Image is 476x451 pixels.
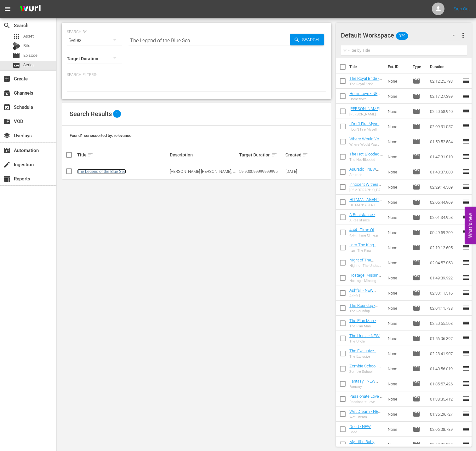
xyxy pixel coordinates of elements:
a: The Uncle - NEW K.MOVIES - SSTV - 202503 [349,333,383,348]
span: Episode [413,274,420,282]
div: The Hot-Blooded [349,158,383,162]
span: Episode [413,304,420,312]
span: reorder [462,440,470,448]
div: The Plan Man [349,324,383,328]
a: The Exclusive - NEW K.MOVIES - SSTV - 202503 [349,348,379,363]
span: Search [300,34,324,45]
span: reorder [462,243,470,251]
span: Episode [413,244,420,251]
span: Reports [3,175,11,183]
span: Episode [413,123,420,130]
td: None [385,164,410,179]
a: The Legend of the Blue Sea [77,169,126,174]
td: 02:05:44.969 [427,195,462,210]
td: None [385,301,410,316]
span: Episode [413,365,420,372]
div: Description [170,152,237,157]
span: Search Results [70,110,112,118]
th: Type [409,58,426,76]
span: Channels [3,89,11,97]
td: None [385,179,410,195]
td: None [385,361,410,376]
span: more_vert [459,32,467,39]
span: Automation [3,147,11,154]
a: Ashfall - NEW K.MOVIES - SSTV - 202504 [349,288,383,302]
td: 01:43:37.080 [427,164,462,179]
div: A Resistance [349,218,383,222]
a: HITMAN: AGENT JUN - NEW K.MOVIES - SSTV - 202505 [349,197,383,216]
td: 01:49:39.922 [427,270,462,285]
span: reorder [462,153,470,160]
span: Bits [23,43,30,49]
span: Episode [413,108,420,115]
span: reorder [462,122,470,130]
a: Zombie School - NEW K.MOVIES - SSTV - 202503 [349,364,381,378]
div: Zombie School [349,370,383,374]
span: 1 [113,110,121,118]
a: The Hot-Blooded - NEW K.MOVIES - SSTV - 202506 [349,152,383,166]
td: None [385,422,410,437]
div: Passionate Love [349,400,383,404]
div: Deed [349,430,383,434]
div: The Exclusive [349,354,383,359]
td: 01:56:06.397 [427,331,462,346]
span: Series [13,61,20,69]
th: Duration [426,58,464,76]
a: Wet Dream - NEW K.MOVIES - SSTV - 202502 [349,409,383,423]
span: reorder [462,289,470,296]
div: HITMAN: AGENT [PERSON_NAME] [349,203,383,207]
div: 59.900099999999995 [239,169,284,174]
div: The Royal Bride [349,82,383,86]
div: Fantasy [349,385,383,389]
span: reorder [462,92,470,100]
span: [PERSON_NAME] [PERSON_NAME], a highly-skilled scam artist who first becomes interested in [PERSON... [170,169,237,202]
span: Episode [413,153,420,161]
div: Hometown [349,97,383,101]
td: None [385,407,410,422]
span: Search [3,22,11,29]
span: reorder [462,304,470,312]
div: Series [67,32,122,49]
div: The Roundup [349,309,383,313]
span: Episode [413,319,420,327]
span: reorder [462,395,470,402]
td: 02:09:31.057 [427,119,462,134]
span: reorder [462,168,470,175]
span: reorder [462,107,470,115]
span: 329 [396,29,408,43]
a: Asurado - NEW K.MOVIES - SSTV - 202506 [349,167,383,181]
div: Created [285,151,307,159]
a: 4:44 : Time Of Fear - NEW K.MOVIES - SSTV - 202505 [349,227,383,246]
span: reorder [462,228,470,236]
span: Episode [413,229,420,236]
a: Innocent Witness - NEW K.MOVIES - SSTV - 202505 [349,182,383,196]
div: [DATE] [285,169,307,174]
a: [PERSON_NAME] - NEW K.MOVIES - SSTV - 202506 [349,106,382,120]
span: sort [272,152,277,158]
span: menu [4,5,11,13]
div: Ashfall [349,294,383,298]
span: Episode [413,380,420,388]
span: create_new_folder [3,118,11,125]
td: 02:06:08.789 [427,422,462,437]
td: 01:40:56.019 [427,361,462,376]
td: None [385,391,410,407]
span: Episode [413,214,420,221]
button: more_vert [459,28,467,43]
td: 02:30:11.516 [427,285,462,301]
span: reorder [462,274,470,281]
a: I Don’t Fire Myself - NEW K.MOVIES - SSTV - 202506 [349,121,383,136]
a: Passionate Love - NEW K.MOVIES - SSTV - 202503 [349,394,382,408]
span: Asset [13,32,20,40]
div: Default Workspace [341,26,461,44]
span: sort [302,152,308,158]
span: reorder [462,198,470,206]
div: [PERSON_NAME] [349,112,383,116]
td: None [385,104,410,119]
td: None [385,89,410,104]
div: Where Would You Like To Go? [349,143,383,147]
div: Bits [13,42,20,50]
span: Episode [413,350,420,357]
td: None [385,225,410,240]
div: 4:44 : Time Of Fear [349,233,383,237]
